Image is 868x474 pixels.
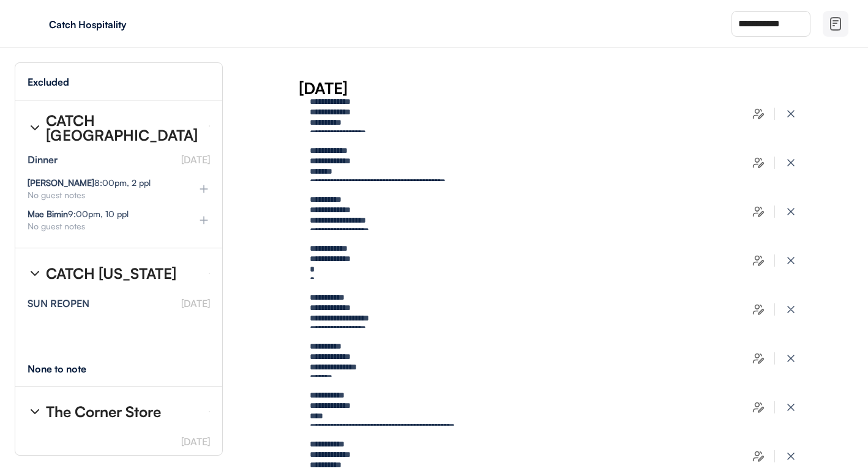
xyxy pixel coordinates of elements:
font: [DATE] [181,435,210,448]
img: users-edit.svg [752,206,765,218]
img: plus%20%281%29.svg [198,183,210,195]
div: No guest notes [28,222,178,231]
font: [DATE] [181,154,210,166]
img: x-close%20%283%29.svg [785,352,797,365]
img: chevron-right%20%281%29.svg [28,120,42,135]
img: users-edit.svg [752,157,765,169]
div: Catch Hospitality [49,20,203,29]
img: x-close%20%283%29.svg [785,206,797,218]
img: x-close%20%283%29.svg [785,157,797,169]
img: users-edit.svg [752,401,765,413]
div: None to note [28,364,109,374]
img: x-close%20%283%29.svg [785,108,797,120]
img: x-close%20%283%29.svg [785,254,797,267]
img: x-close%20%283%29.svg [785,450,797,462]
div: SUN REOPEN [28,298,89,308]
img: x-close%20%283%29.svg [785,401,797,413]
div: CATCH [US_STATE] [46,266,176,281]
img: users-edit.svg [752,450,765,462]
img: x-close%20%283%29.svg [785,303,797,316]
div: Dinner [28,155,58,165]
strong: [PERSON_NAME] [28,177,94,188]
div: 9:00pm, 10 ppl [28,210,129,218]
div: No guest notes [28,191,178,199]
img: chevron-right%20%281%29.svg [28,266,42,281]
img: users-edit.svg [752,108,765,120]
div: Excluded [28,77,69,87]
img: plus%20%281%29.svg [198,214,210,226]
div: The Corner Store [46,404,161,419]
img: users-edit.svg [752,303,765,316]
strong: Mae Bimin [28,209,68,219]
div: 8:00pm, 2 ppl [28,179,151,187]
div: CATCH [GEOGRAPHIC_DATA] [46,113,199,143]
img: yH5BAEAAAAALAAAAAABAAEAAAIBRAA7 [24,14,44,34]
img: users-edit.svg [752,352,765,365]
img: users-edit.svg [752,254,765,267]
img: chevron-right%20%281%29.svg [28,404,42,419]
font: [DATE] [181,297,210,309]
div: [DATE] [299,77,868,99]
img: file-02.svg [828,17,843,31]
